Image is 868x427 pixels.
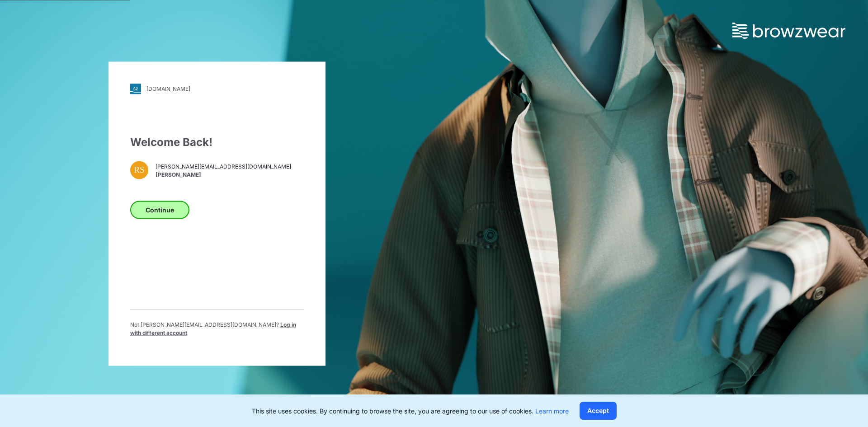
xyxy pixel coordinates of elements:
[130,201,189,219] button: Continue
[130,83,304,94] a: [DOMAIN_NAME]
[580,402,617,420] button: Accept
[130,320,304,337] p: Not [PERSON_NAME][EMAIL_ADDRESS][DOMAIN_NAME] ?
[130,134,304,150] div: Welcome Back!
[732,23,845,39] img: browzwear-logo.73288ffb.svg
[156,163,291,171] span: [PERSON_NAME][EMAIL_ADDRESS][DOMAIN_NAME]
[535,407,569,415] a: Learn more
[252,406,569,416] p: This site uses cookies. By continuing to browse the site, you are agreeing to our use of cookies.
[156,171,291,179] span: [PERSON_NAME]
[130,161,148,179] div: RS
[130,83,141,94] img: svg+xml;base64,PHN2ZyB3aWR0aD0iMjgiIGhlaWdodD0iMjgiIHZpZXdCb3g9IjAgMCAyOCAyOCIgZmlsbD0ibm9uZSIgeG...
[146,85,190,92] div: [DOMAIN_NAME]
